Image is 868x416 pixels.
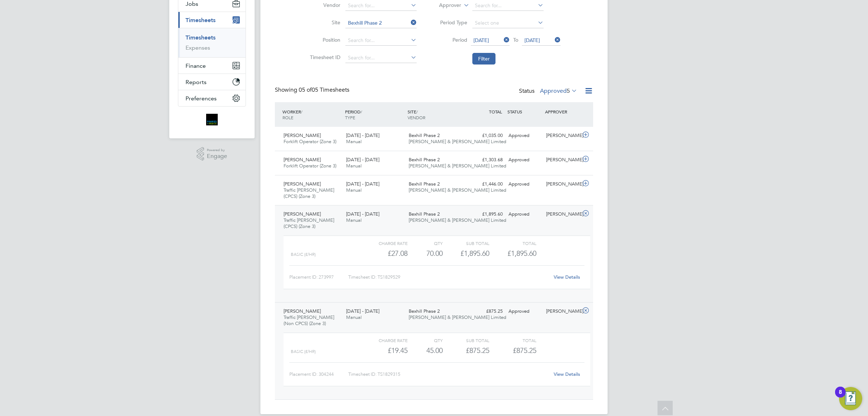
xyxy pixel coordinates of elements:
[468,178,506,190] div: £1,446.00
[361,247,408,259] div: £27.08
[409,217,506,223] span: [PERSON_NAME] & [PERSON_NAME] Limited
[409,314,506,320] span: [PERSON_NAME] & [PERSON_NAME] Limited
[839,392,842,402] div: 8
[435,37,467,43] label: Period
[289,271,348,283] div: Placement ID: 273997
[506,178,543,190] div: Approved
[543,208,581,220] div: [PERSON_NAME]
[284,163,336,169] span: Forklift Operator (Zone 3)
[291,349,316,354] span: Basic (£/HR)
[519,86,579,96] div: Status
[308,19,340,26] label: Site
[506,154,543,166] div: Approved
[345,115,355,120] span: TYPE
[409,163,506,169] span: [PERSON_NAME] & [PERSON_NAME] Limited
[468,154,506,166] div: £1,303.68
[489,239,536,247] div: Total
[275,86,351,94] div: Showing
[409,138,506,145] span: [PERSON_NAME] & [PERSON_NAME] Limited
[345,1,417,11] input: Search for...
[506,208,543,220] div: Approved
[284,308,321,314] span: [PERSON_NAME]
[197,147,227,161] a: Powered byEngage
[186,0,198,7] span: Jobs
[346,211,379,217] span: [DATE] - [DATE]
[346,138,362,145] span: Manual
[346,181,379,187] span: [DATE] - [DATE]
[346,217,362,223] span: Manual
[348,271,549,283] div: Timesheet ID: TS1829529
[524,37,540,43] span: [DATE]
[346,132,379,138] span: [DATE] - [DATE]
[543,154,581,166] div: [PERSON_NAME]
[178,12,246,28] button: Timesheets
[472,1,544,11] input: Search for...
[186,62,206,69] span: Finance
[839,387,862,410] button: Open Resource Center, 8 new notifications
[429,2,461,9] label: Approver
[346,308,379,314] span: [DATE] - [DATE]
[468,130,506,142] div: £1,035.00
[543,305,581,317] div: [PERSON_NAME]
[207,153,227,159] span: Engage
[345,53,417,63] input: Search for...
[299,86,312,93] span: 05 of
[506,130,543,142] div: Approved
[186,95,217,102] span: Preferences
[284,157,321,163] span: [PERSON_NAME]
[284,217,334,229] span: Traffic [PERSON_NAME] (CPCS) (Zone 3)
[361,336,408,345] div: Charge rate
[554,274,580,280] a: View Details
[348,369,549,380] div: Timesheet ID: TS1829315
[409,211,440,217] span: Bexhill Phase 2
[346,314,362,320] span: Manual
[346,157,379,163] span: [DATE] - [DATE]
[511,35,520,45] span: To
[489,336,536,345] div: Total
[308,37,340,43] label: Position
[343,105,406,124] div: PERIOD
[543,178,581,190] div: [PERSON_NAME]
[289,369,348,380] div: Placement ID: 304244
[178,74,246,90] button: Reports
[284,211,321,217] span: [PERSON_NAME]
[299,86,349,93] span: 05 Timesheets
[361,109,362,115] span: /
[506,105,543,118] div: STATUS
[540,87,577,95] label: Approved
[178,28,246,57] div: Timesheets
[186,34,216,41] a: Timesheets
[186,44,210,51] a: Expenses
[284,187,334,199] span: Traffic [PERSON_NAME] (CPCS) (Zone 3)
[345,36,417,46] input: Search for...
[291,252,316,257] span: Basic (£/HR)
[468,208,506,220] div: £1,895.60
[408,336,443,345] div: QTY
[443,247,489,259] div: £1,895.60
[409,181,440,187] span: Bexhill Phase 2
[408,247,443,259] div: 70.00
[409,187,506,193] span: [PERSON_NAME] & [PERSON_NAME] Limited
[308,54,340,61] label: Timesheet ID
[361,345,408,357] div: £19.45
[284,132,321,138] span: [PERSON_NAME]
[543,105,581,118] div: APPROVER
[506,305,543,317] div: Approved
[346,187,362,193] span: Manual
[489,109,502,115] span: TOTAL
[284,138,336,145] span: Forklift Operator (Zone 3)
[473,37,489,43] span: [DATE]
[408,345,443,357] div: 45.00
[281,105,343,124] div: WORKER
[346,163,362,169] span: Manual
[178,114,246,125] a: Go to home page
[443,239,489,247] div: Sub Total
[408,115,425,120] span: VENDOR
[284,314,334,326] span: Traffic [PERSON_NAME] (Non CPCS) (Zone 3)
[443,336,489,345] div: Sub Total
[472,18,544,28] input: Select one
[178,58,246,74] button: Finance
[554,371,580,377] a: View Details
[282,115,293,120] span: ROLE
[301,109,302,115] span: /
